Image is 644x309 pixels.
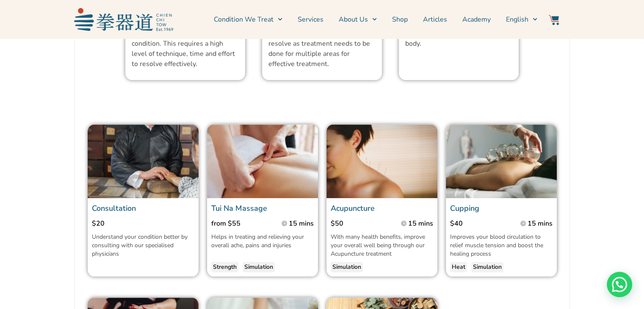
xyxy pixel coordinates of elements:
[211,233,314,250] p: Helps in treating and relieving your overall ache, pains and injuries
[450,233,553,258] p: Improves your blood circulation to relief muscle tension and boost the healing process
[339,9,377,30] a: About Us
[549,15,559,25] img: Website Icon-03
[211,203,267,213] a: Tui Na Massage
[473,263,502,271] span: Simulation
[132,8,239,69] p: Complex conditions usually affect multiple parts of the body that collectively contribute to the ...
[332,263,361,271] span: Simulation
[392,9,408,30] a: Shop
[243,262,275,272] a: Simulation
[331,233,433,258] p: With many health benefits, improve your overall well being through our Acupuncture treatment
[450,218,506,229] p: $40
[520,221,526,226] img: Time Grey
[92,233,194,258] p: Understand your condition better by consulting with our specialised physicians
[92,218,194,229] p: $20
[331,262,363,272] a: Simulation
[471,262,503,272] a: Simulation
[268,8,376,69] p: Conditions that are interrelated causing pain to a particular area of the body, requiring more ti...
[214,9,282,30] a: Condition We Treat
[211,262,238,272] a: Strength
[527,218,552,229] p: 15 mins
[506,14,528,25] span: English
[450,203,479,213] a: Cupping
[331,203,375,213] a: Acupuncture
[288,218,313,229] p: 15 mins
[211,218,268,229] p: from $55
[331,218,387,229] p: $50
[282,221,287,226] img: Time Grey
[450,262,467,272] a: Heat
[92,203,136,213] a: Consultation
[213,263,237,271] span: Strength
[177,9,537,30] nav: Menu
[408,218,433,229] p: 15 mins
[298,9,323,30] a: Services
[401,221,406,226] img: Time Grey
[452,263,465,271] span: Heat
[423,9,447,30] a: Articles
[462,9,491,30] a: Academy
[506,9,537,30] a: English
[244,263,273,271] span: Simulation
